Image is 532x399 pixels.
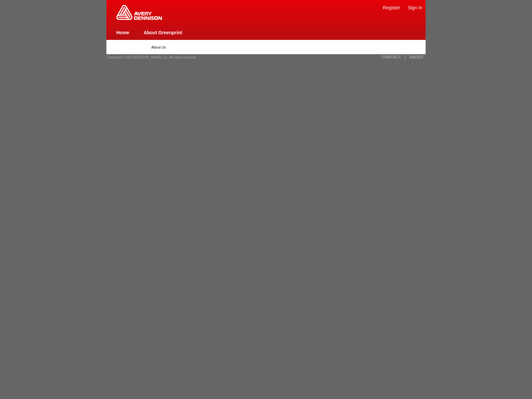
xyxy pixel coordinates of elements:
img: Home [116,5,162,20]
a: About Greenprint [144,30,182,35]
a: | [405,55,406,60]
a: Sign In [408,5,422,10]
a: Greenprint [116,17,162,21]
a: ABOUT [409,55,424,60]
a: Home [116,30,129,35]
a: Register [383,5,400,10]
p: About Us [151,45,381,49]
span: Copyright © 2012 [PERSON_NAME], Inc. All rights reserved. [107,56,197,59]
a: CONTACT [382,55,401,60]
